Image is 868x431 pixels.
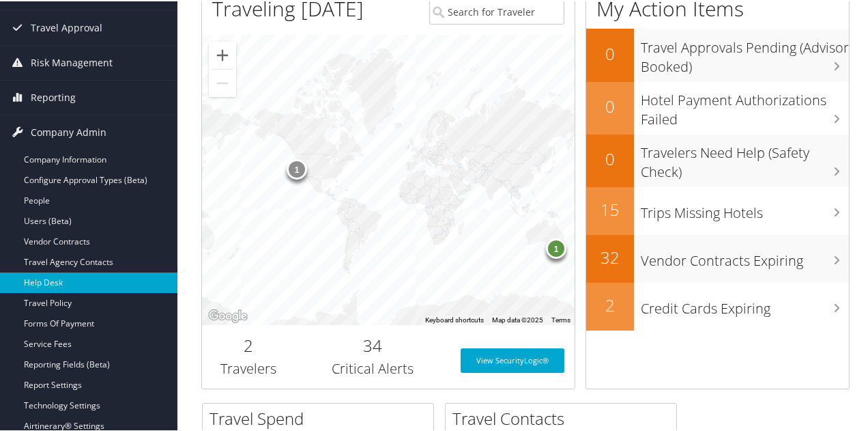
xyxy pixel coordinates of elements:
[492,315,543,322] span: Map data ©2025
[461,347,564,372] a: View SecurityLogic®
[551,315,570,322] a: Terms (opens in new tab)
[212,358,285,377] h3: Travelers
[586,133,849,186] a: 0Travelers Need Help (Safety Check)
[586,234,849,281] a: 32Vendor Contracts Expiring
[31,10,102,44] span: Travel Approval
[31,44,113,79] span: Risk Management
[586,292,634,316] h2: 2
[209,406,433,429] h2: Travel Spend
[641,135,849,180] h3: Travelers Need Help (Safety Check)
[209,40,236,68] button: Zoom in
[205,306,250,324] a: Open this area in Google Maps (opens a new window)
[31,79,76,113] span: Reporting
[452,406,676,429] h2: Travel Contacts
[305,333,439,356] h2: 34
[586,81,849,133] a: 0Hotel Payment Authorizations Failed
[586,27,849,80] a: 0Travel Approvals Pending (Advisor Booked)
[641,195,849,221] h3: Trips Missing Hotels
[586,281,849,329] a: 2Credit Cards Expiring
[586,197,634,220] h2: 15
[586,146,634,169] h2: 0
[641,30,849,75] h3: Travel Approvals Pending (Advisor Booked)
[586,94,634,117] h2: 0
[31,114,106,148] span: Company Admin
[546,237,566,258] div: 1
[586,41,634,64] h2: 0
[586,245,634,268] h2: 32
[641,291,849,317] h3: Credit Cards Expiring
[287,158,307,178] div: 1
[641,243,849,269] h3: Vendor Contracts Expiring
[212,333,285,356] h2: 2
[305,358,439,377] h3: Critical Alerts
[209,68,236,96] button: Zoom out
[425,314,484,324] button: Keyboard shortcuts
[586,186,849,234] a: 15Trips Missing Hotels
[641,83,849,128] h3: Hotel Payment Authorizations Failed
[205,306,250,324] img: Google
